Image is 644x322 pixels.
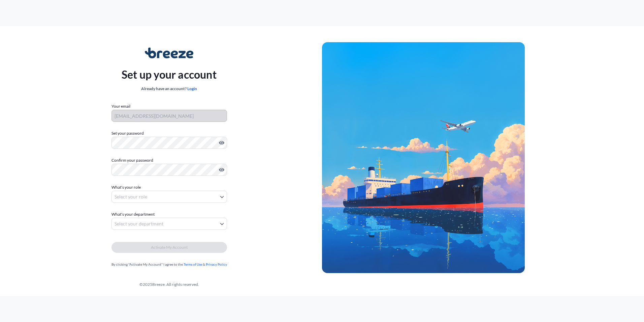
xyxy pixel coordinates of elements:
img: Breeze [145,48,194,58]
img: Ship illustration [322,42,525,273]
span: Select your role [115,193,147,200]
label: Your email [111,103,130,110]
label: Set your password [111,130,227,137]
div: Already have an account? [122,85,217,92]
button: Activate My Account [111,242,227,253]
a: Privacy Policy [206,262,227,266]
a: Terms of Use [184,262,202,266]
span: Select your department [115,220,163,227]
button: Show password [219,140,224,145]
button: Select your department [111,218,227,230]
div: © 2025 Breeze. All rights reserved. [16,281,322,288]
p: Set up your account [122,66,217,83]
input: Your email address [111,110,227,122]
span: What's your department [111,211,155,218]
span: What's your role [111,184,141,191]
button: Show password [219,167,224,172]
a: Login [187,86,197,91]
span: Activate My Account [151,244,188,251]
button: Select your role [111,191,227,203]
div: By clicking "Activate My Account" I agree to the & [111,261,227,268]
label: Confirm your password [111,157,227,164]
